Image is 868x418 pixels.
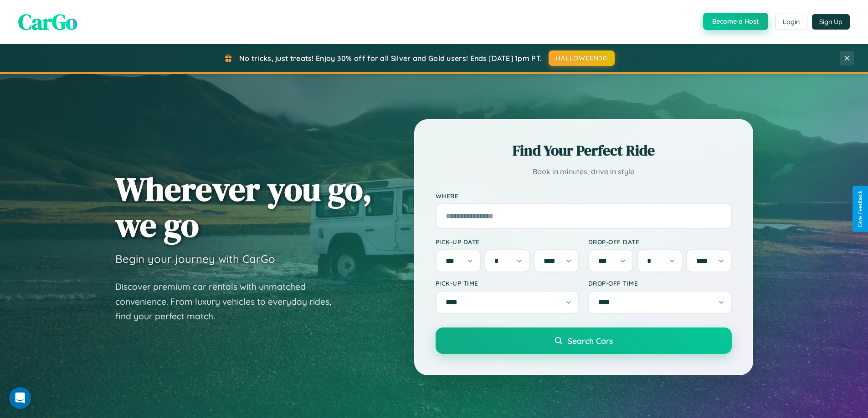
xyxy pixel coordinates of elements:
h1: Wherever you go, we go [115,171,372,243]
div: Give Feedback [857,191,863,227]
span: Search Cars [568,336,613,346]
button: Search Cars [436,327,732,354]
p: Book in minutes, drive in style [436,165,732,178]
h2: Find Your Perfect Ride [436,141,732,161]
label: Drop-off Date [588,238,732,246]
button: Sign Up [812,14,850,30]
span: No tricks, just treats! Enjoy 30% off for all Silver and Gold users! Ends [DATE] 1pm PT. [239,54,542,63]
button: HALLOWEEN30 [549,50,615,66]
button: Become a Host [703,13,768,30]
iframe: Intercom live chat [9,387,31,409]
button: Login [775,14,807,30]
h3: Begin your journey with CarGo [115,252,275,266]
label: Drop-off Time [588,279,732,287]
span: CarGo [18,7,77,37]
label: Where [436,192,732,200]
label: Pick-up Time [436,279,579,287]
p: Discover premium car rentals with unmatched convenience. From luxury vehicles to everyday rides, ... [115,279,343,324]
label: Pick-up Date [436,238,579,246]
